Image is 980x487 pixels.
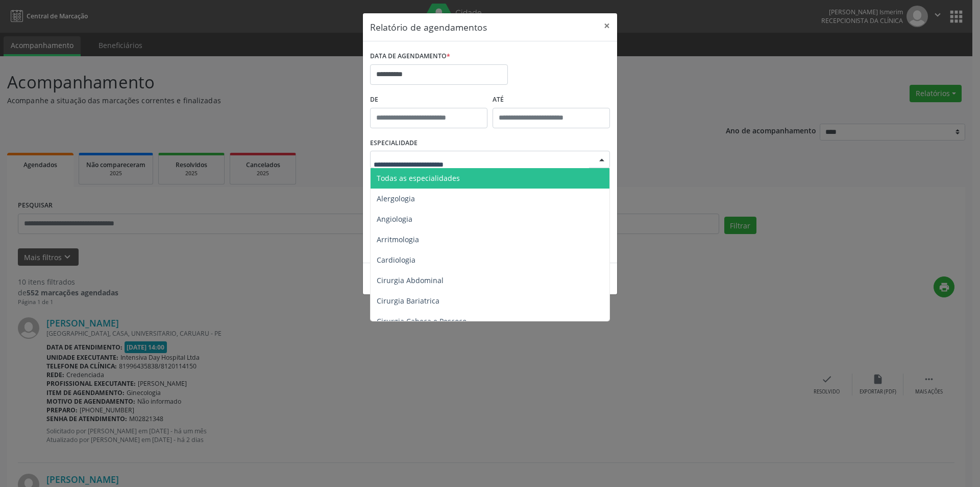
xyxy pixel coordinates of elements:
[377,235,419,244] span: Arritmologia
[377,194,415,203] span: Alergologia
[377,173,460,183] span: Todas as especialidades
[377,316,467,326] span: Cirurgia Cabeça e Pescoço
[597,13,617,38] button: Close
[377,255,415,265] span: Cardiologia
[370,92,487,108] label: De
[377,296,439,306] span: Cirurgia Bariatrica
[377,275,444,285] span: Cirurgia Abdominal
[493,92,610,108] label: ATÉ
[370,49,450,64] label: DATA DE AGENDAMENTO
[377,214,412,224] span: Angiologia
[370,135,418,151] label: ESPECIALIDADE
[370,20,487,34] h5: Relatório de agendamentos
